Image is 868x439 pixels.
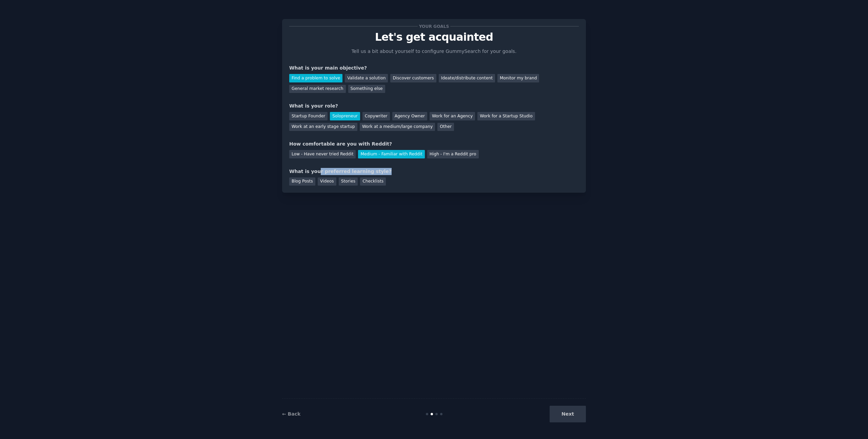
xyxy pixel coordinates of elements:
[497,74,539,82] div: Monitor my brand
[360,123,435,131] div: Work at a medium/large company
[349,48,519,55] p: Tell us a bit about yourself to configure GummySearch for your goals.
[345,74,388,82] div: Validate a solution
[477,112,535,120] div: Work for a Startup Studio
[439,74,495,82] div: Ideate/distribute content
[348,85,385,93] div: Something else
[289,168,579,175] div: What is your preferred learning style?
[289,177,315,186] div: Blog Posts
[289,64,579,72] div: What is your main objective?
[318,177,336,186] div: Videos
[339,177,358,186] div: Stories
[390,74,436,82] div: Discover customers
[289,150,356,158] div: Low - Have never tried Reddit
[289,102,579,110] div: What is your role?
[289,74,342,82] div: Find a problem to solve
[289,123,357,131] div: Work at an early stage startup
[427,150,479,158] div: High - I'm a Reddit pro
[282,411,300,417] a: ← Back
[418,23,450,30] span: Your goals
[358,150,425,158] div: Medium - Familiar with Reddit
[430,112,475,120] div: Work for an Agency
[289,140,579,148] div: How comfortable are you with Reddit?
[437,123,454,131] div: Other
[360,177,386,186] div: Checklists
[362,112,390,120] div: Copywriter
[330,112,360,120] div: Solopreneur
[289,85,346,93] div: General market research
[392,112,427,120] div: Agency Owner
[289,112,328,120] div: Startup Founder
[289,31,579,43] p: Let's get acquainted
